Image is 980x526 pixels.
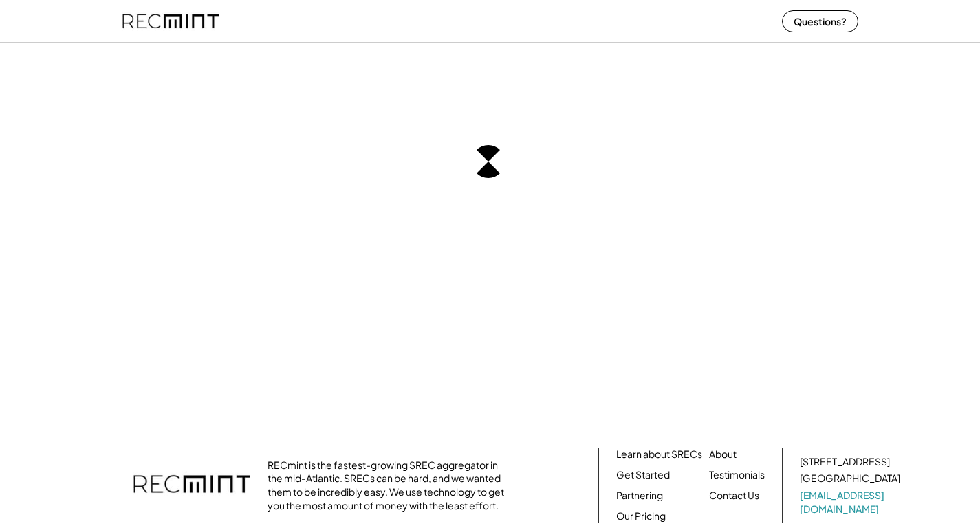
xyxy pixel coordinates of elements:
a: Learn about SRECs [616,448,702,461]
img: recmint-logotype%403x.png [133,461,250,509]
div: RECmint is the fastest-growing SREC aggregator in the mid-Atlantic. SRECs can be hard, and we wan... [268,459,512,512]
a: Contact Us [709,489,759,503]
button: Questions? [782,10,858,32]
a: Get Started [616,468,670,482]
div: [GEOGRAPHIC_DATA] [800,472,900,485]
div: [STREET_ADDRESS] [800,455,890,469]
a: Our Pricing [616,509,666,523]
a: [EMAIL_ADDRESS][DOMAIN_NAME] [800,489,903,516]
a: About [709,448,737,461]
a: Partnering [616,489,663,503]
a: Testimonials [709,468,765,482]
img: recmint-logotype%403x%20%281%29.jpeg [122,3,219,39]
